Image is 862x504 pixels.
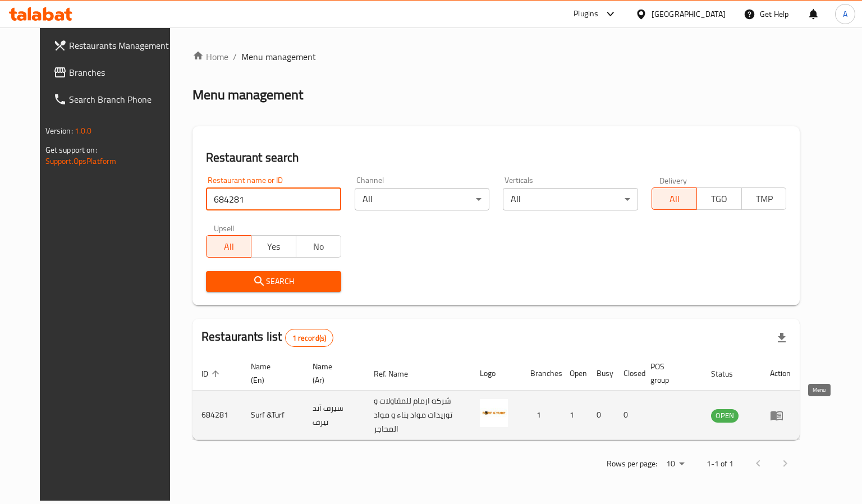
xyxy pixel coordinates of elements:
a: Restaurants Management [44,32,184,59]
a: Home [192,50,228,63]
span: Get support on: [45,143,97,157]
li: / [233,50,237,63]
nav: breadcrumb [192,50,800,63]
button: TGO [696,187,742,210]
span: TGO [701,191,737,207]
span: All [657,191,693,207]
p: 1-1 of 1 [707,457,733,471]
a: Search Branch Phone [44,86,184,113]
img: Surf &Turf [480,399,508,427]
h2: Menu management [192,86,303,104]
td: 684281 [192,391,242,440]
h2: Restaurants list [201,328,333,347]
h2: Restaurant search [206,149,786,166]
span: Search [215,274,332,288]
td: 0 [615,391,641,440]
div: Total records count [285,329,334,347]
button: Search [206,271,341,292]
span: A [843,8,847,20]
td: 1 [521,391,561,440]
th: Action [761,356,800,391]
input: Search for restaurant name or ID.. [206,188,341,210]
table: enhanced table [192,356,800,440]
span: TMP [746,191,782,207]
div: [GEOGRAPHIC_DATA] [652,8,726,20]
th: Open [561,356,588,391]
th: Closed [615,356,641,391]
span: Status [711,367,748,381]
th: Branches [521,356,561,391]
span: No [301,239,337,255]
td: 0 [588,391,615,440]
span: Name (Ar) [313,360,351,387]
a: Branches [44,59,184,86]
span: Menu management [241,50,316,63]
span: Name (En) [251,360,290,387]
td: Surf &Turf [242,391,304,440]
label: Delivery [659,176,687,184]
td: شركه ارمام للمقاولات و توريدات مواد بناء و مواد المحاجر [365,391,471,440]
label: Upsell [214,224,235,232]
button: No [296,235,341,258]
span: ID [201,367,223,381]
span: Version: [45,123,73,138]
td: 1 [561,391,588,440]
span: POS group [650,360,689,387]
th: Busy [588,356,615,391]
span: Yes [256,239,292,255]
div: All [503,188,638,210]
button: Yes [251,235,296,258]
td: سيرف آند تيرف [304,391,365,440]
span: Restaurants Management [69,39,175,52]
div: Rows per page: [662,456,689,473]
button: TMP [741,187,787,210]
a: Support.OpsPlatform [45,154,117,168]
span: 1 record(s) [286,333,333,343]
span: Branches [69,66,175,79]
div: Export file [768,324,795,351]
div: All [355,188,490,210]
th: Logo [471,356,521,391]
div: Plugins [574,7,598,21]
p: Rows per page: [607,457,657,471]
span: 1.0.0 [75,123,92,138]
span: All [211,239,247,255]
button: All [206,235,251,258]
span: Search Branch Phone [69,93,175,106]
button: All [652,187,697,210]
span: Ref. Name [374,367,423,381]
span: OPEN [711,409,739,422]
